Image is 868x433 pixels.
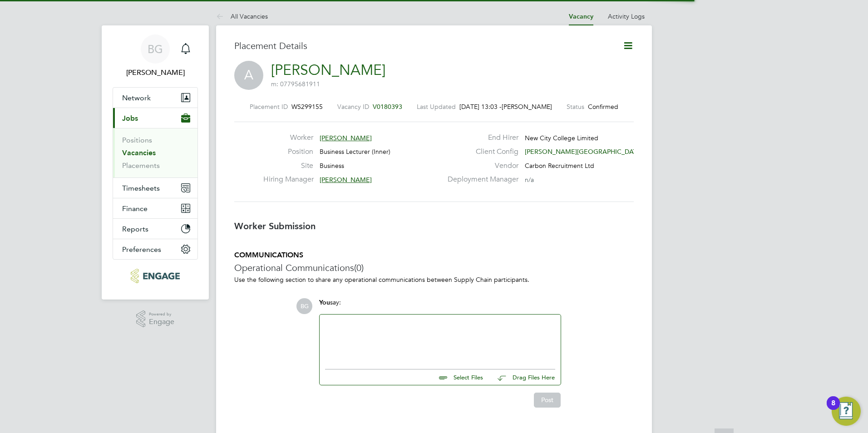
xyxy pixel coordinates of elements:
label: Client Config [442,147,518,157]
label: End Hirer [442,133,518,143]
span: Network [122,93,151,102]
a: Go to home page [113,269,198,283]
span: A [234,61,263,90]
span: Business [320,162,344,170]
b: Worker Submission [234,221,316,231]
button: Post [534,393,561,407]
span: Confirmed [588,103,618,111]
span: V0180393 [373,103,402,111]
label: Vacancy ID [337,103,369,111]
a: Powered byEngage [136,310,175,328]
span: Business Lecturer (Inner) [320,148,390,156]
label: Deployment Manager [442,175,518,184]
button: Jobs [113,108,197,128]
a: BG[PERSON_NAME] [113,34,198,78]
label: Position [263,147,313,157]
a: Placements [122,161,160,170]
span: [PERSON_NAME] [320,176,372,184]
label: Last Updated [417,103,456,111]
label: Worker [263,133,313,143]
span: Engage [149,318,174,326]
a: Vacancy [569,13,593,20]
span: Preferences [122,245,161,254]
label: Vendor [442,161,518,171]
div: say: [319,298,561,314]
span: [PERSON_NAME] [502,103,552,111]
span: [PERSON_NAME] [320,134,372,142]
a: [PERSON_NAME] [271,61,385,79]
span: [PERSON_NAME][GEOGRAPHIC_DATA] [525,148,642,156]
button: Open Resource Center, 8 new notifications [832,397,861,426]
div: 8 [831,403,835,415]
a: Positions [122,136,152,144]
button: Drag Files Here [490,368,555,387]
button: Preferences [113,239,197,259]
span: BG [296,298,312,314]
span: WS299155 [291,103,323,111]
button: Reports [113,219,197,239]
label: Hiring Manager [263,175,313,184]
span: [DATE] 13:03 - [459,103,502,111]
span: Reports [122,225,148,233]
nav: Main navigation [102,25,209,300]
img: carbonrecruitment-logo-retina.png [131,269,179,283]
div: Jobs [113,128,197,177]
span: (0) [354,262,364,274]
label: Placement ID [250,103,288,111]
a: All Vacancies [216,12,268,20]
span: New City College Limited [525,134,598,142]
a: Vacancies [122,148,156,157]
h3: Availability [234,250,634,262]
span: Finance [122,204,148,213]
label: Status [567,103,584,111]
span: Timesheets [122,184,160,192]
span: m: 07795681911 [271,80,320,88]
button: Finance [113,198,197,218]
h5: COMMUNICATIONS [234,251,634,260]
button: Timesheets [113,178,197,198]
p: Use the following section to share any operational communications between Supply Chain participants. [234,276,634,284]
label: Site [263,161,313,171]
span: Becky Green [113,67,198,78]
button: Network [113,88,197,108]
h3: Operational Communications [234,262,634,274]
h3: Placement Details [234,40,609,52]
span: n/a [525,176,534,184]
span: Jobs [122,114,138,123]
span: Carbon Recruitment Ltd [525,162,594,170]
span: You [319,299,330,306]
a: Activity Logs [608,12,645,20]
span: BG [148,43,163,55]
span: Powered by [149,310,174,318]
